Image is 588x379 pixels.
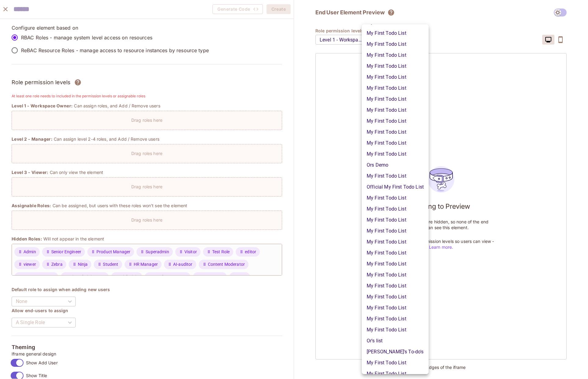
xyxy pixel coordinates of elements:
li: My First Todo List [362,116,429,127]
li: My First Todo List [362,83,429,94]
li: My First Todo List [362,269,429,280]
li: My First Todo List [362,138,429,149]
li: My First Todo List [362,50,429,61]
li: My First Todo List [362,94,429,105]
li: My First Todo List [362,171,429,182]
li: My First Todo List [362,61,429,72]
li: My First Todo List [362,149,429,160]
li: My First Todo List [362,291,429,302]
li: My First Todo List [362,302,429,313]
li: My First Todo List [362,127,429,138]
li: My First Todo List [362,215,429,226]
li: Ors Demo [362,160,429,171]
li: My First Todo List [362,39,429,50]
li: My First Todo List [362,324,429,335]
li: My First Todo List [362,313,429,324]
li: My First Todo List [362,28,429,39]
li: Official My First Todo List [362,182,429,193]
li: My First Todo List [362,105,429,116]
li: My First Todo List [362,72,429,83]
li: My First Todo List [362,204,429,215]
li: My First Todo List [362,226,429,236]
li: My First Todo List [362,193,429,204]
li: Or's list [362,335,429,346]
li: My First Todo List [362,280,429,291]
li: My First Todo List [362,247,429,258]
li: [PERSON_NAME]'s To-do's [362,346,429,357]
li: My First Todo List [362,357,429,368]
li: My First Todo List [362,236,429,247]
li: My First Todo List [362,258,429,269]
